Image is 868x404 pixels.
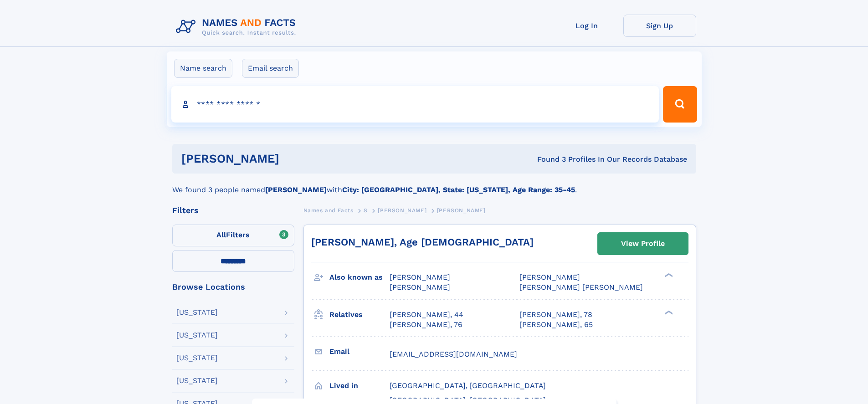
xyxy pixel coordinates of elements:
[176,332,218,339] div: [US_STATE]
[172,174,696,195] div: We found 3 people named with .
[172,206,294,215] div: Filters
[663,272,673,278] div: ❯
[311,236,534,248] a: [PERSON_NAME], Age [DEMOGRAPHIC_DATA]
[519,273,580,281] span: [PERSON_NAME]
[242,59,299,78] label: Email search
[176,377,218,384] div: [US_STATE]
[329,307,390,322] h3: Relatives
[519,283,643,291] span: [PERSON_NAME] [PERSON_NAME]
[216,230,226,239] span: All
[390,320,462,330] a: [PERSON_NAME], 76
[176,354,218,362] div: [US_STATE]
[390,350,517,358] span: [EMAIL_ADDRESS][DOMAIN_NAME]
[378,205,426,216] a: [PERSON_NAME]
[437,207,486,214] span: [PERSON_NAME]
[598,233,688,255] a: View Profile
[408,154,687,164] div: Found 3 Profiles In Our Records Database
[303,205,354,216] a: Names and Facts
[390,381,546,390] span: [GEOGRAPHIC_DATA], [GEOGRAPHIC_DATA]
[329,378,390,394] h3: Lived in
[342,185,575,194] b: City: [GEOGRAPHIC_DATA], State: [US_STATE], Age Range: 35-45
[181,153,408,164] h1: [PERSON_NAME]
[174,59,232,78] label: Name search
[171,86,659,123] input: search input
[329,344,390,359] h3: Email
[390,283,450,291] span: [PERSON_NAME]
[172,225,294,246] label: Filters
[550,15,623,37] a: Log In
[176,309,218,316] div: [US_STATE]
[172,15,303,39] img: Logo Names and Facts
[519,310,592,320] a: [PERSON_NAME], 78
[265,185,327,194] b: [PERSON_NAME]
[364,205,368,216] a: S
[663,309,673,315] div: ❯
[329,270,390,285] h3: Also known as
[390,310,463,320] a: [PERSON_NAME], 44
[172,283,294,291] div: Browse Locations
[364,207,368,214] span: S
[378,207,426,214] span: [PERSON_NAME]
[519,320,593,330] a: [PERSON_NAME], 65
[621,233,665,254] div: View Profile
[390,273,450,281] span: [PERSON_NAME]
[663,86,697,123] button: Search Button
[623,15,696,37] a: Sign Up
